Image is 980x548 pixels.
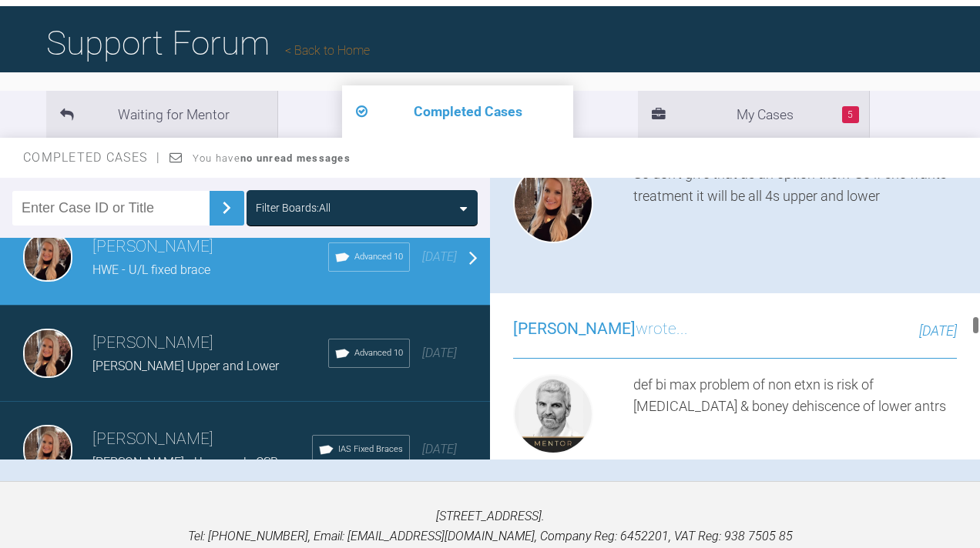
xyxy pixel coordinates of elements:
strong: no unread messages [240,152,351,164]
img: Emma Wall [513,163,593,243]
h3: [PERSON_NAME] [92,330,328,356]
h3: [PERSON_NAME] [92,234,328,260]
a: Back to Home [285,43,370,58]
div: So don’t give that as an option then? So if she wants treatment it will be all 4s upper and lower [633,163,957,249]
img: Emma Wall [23,425,72,474]
img: chevronRight.28bd32b0.svg [214,195,239,220]
span: [DATE] [422,249,457,264]
li: Waiting for Mentor [46,91,277,138]
span: Advanced 10 [354,250,403,264]
span: [DATE] [422,442,457,456]
span: Advanced 10 [354,346,403,360]
span: [PERSON_NAME] Upper and Lower [92,359,279,373]
h3: [PERSON_NAME] [92,426,312,453]
span: [DATE] [919,322,957,339]
p: [STREET_ADDRESS]. Tel: [PHONE_NUMBER], Email: [EMAIL_ADDRESS][DOMAIN_NAME], Company Reg: 6452201,... [25,506,955,546]
img: Emma Wall [23,329,72,378]
span: 5 [842,106,859,123]
span: IAS Fixed Braces [338,443,403,456]
img: Emma Wall [23,232,72,282]
span: HWE - U/L fixed brace [92,262,210,277]
li: My Cases [638,91,869,138]
span: [DATE] [422,346,457,360]
span: Completed Cases [23,150,160,165]
img: Ross Hobson [513,374,593,454]
h1: Support Forum [46,16,370,70]
span: You have [193,152,351,164]
h3: wrote... [513,316,688,342]
li: Completed Cases [342,85,573,138]
input: Enter Case ID or Title [12,191,210,226]
div: Filter Boards: All [256,199,331,216]
span: [PERSON_NAME] [513,319,636,338]
div: def bi max problem of non etxn is risk of [MEDICAL_DATA] & boney dehiscence of lower antrs [633,374,957,460]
